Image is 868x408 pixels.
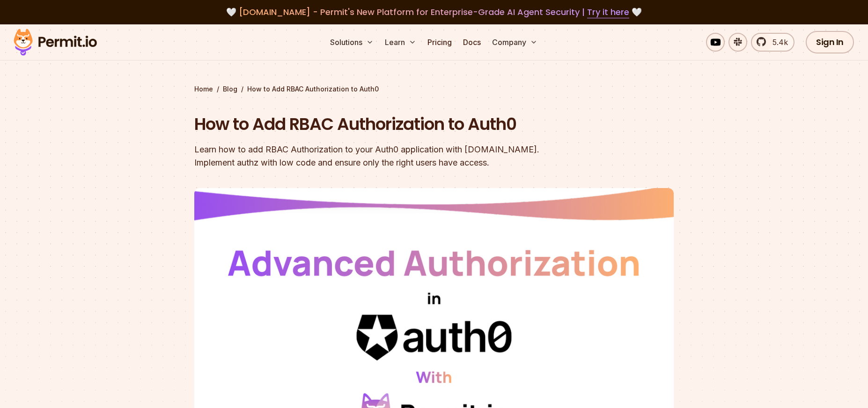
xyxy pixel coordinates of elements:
[223,84,237,94] a: Blog
[22,6,846,19] div: 🤍 🤍
[587,6,629,18] a: Try it here
[239,6,629,18] span: [DOMAIN_NAME] - Permit's New Platform for Enterprise-Grade AI Agent Security |
[9,26,101,58] img: Permit logo
[194,84,213,94] a: Home
[459,33,485,52] a: Docs
[488,33,541,52] button: Company
[194,84,674,94] div: / /
[326,33,377,52] button: Solutions
[194,113,554,136] h1: How to Add RBAC Authorization to Auth0
[194,143,554,169] div: Learn how to add RBAC Authorization to your Auth0 application with [DOMAIN_NAME]. Implement authz...
[424,33,456,52] a: Pricing
[751,33,794,52] a: 5.4k
[767,37,788,48] span: 5.4k
[381,33,420,52] button: Learn
[806,31,854,53] a: Sign In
